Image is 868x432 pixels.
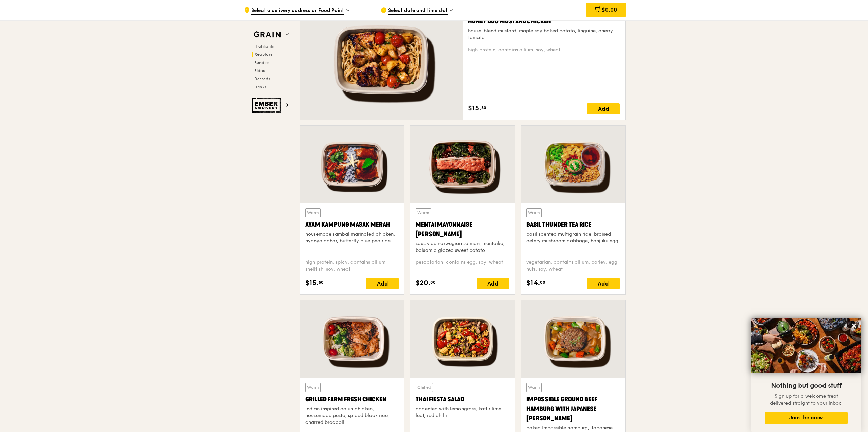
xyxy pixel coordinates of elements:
img: Ember Smokery web logo [252,98,283,113]
span: 50 [481,105,486,110]
span: $14. [526,278,540,288]
span: $20. [416,278,430,288]
div: sous vide norwegian salmon, mentaiko, balsamic glazed sweet potato [416,240,509,254]
button: Join the crew [765,412,848,424]
span: Regulars [254,52,272,57]
span: Select date and time slot [388,7,448,15]
div: Honey Duo Mustard Chicken [468,17,620,26]
div: vegetarian, contains allium, barley, egg, nuts, soy, wheat [526,259,620,273]
div: Chilled [416,383,433,392]
span: Bundles [254,60,269,65]
span: $15. [305,278,319,288]
img: Grain web logo [252,29,283,41]
div: high protein, contains allium, soy, wheat [468,47,620,53]
span: Desserts [254,76,270,81]
div: high protein, spicy, contains allium, shellfish, soy, wheat [305,259,399,273]
div: Thai Fiesta Salad [416,395,509,404]
span: Sign up for a welcome treat delivered straight to your inbox. [770,393,843,406]
div: Basil Thunder Tea Rice [526,220,620,229]
span: $15. [468,103,481,114]
div: Warm [526,208,542,217]
div: Impossible Ground Beef Hamburg with Japanese [PERSON_NAME] [526,395,620,423]
div: Warm [305,383,321,392]
div: house-blend mustard, maple soy baked potato, linguine, cherry tomato [468,28,620,41]
span: Nothing but good stuff [771,382,842,390]
div: indian inspired cajun chicken, housemade pesto, spiced black rice, charred broccoli [305,405,399,426]
button: Close [849,320,860,331]
div: Add [477,278,509,289]
span: Sides [254,68,265,73]
span: Drinks [254,85,266,89]
div: Warm [526,383,542,392]
div: accented with lemongrass, kaffir lime leaf, red chilli [416,405,509,419]
span: 50 [319,280,324,285]
div: Add [587,278,620,289]
span: 00 [540,280,545,285]
span: Highlights [254,44,274,49]
div: Grilled Farm Fresh Chicken [305,395,399,404]
div: Add [366,278,399,289]
div: pescatarian, contains egg, soy, wheat [416,259,509,273]
div: housemade sambal marinated chicken, nyonya achar, butterfly blue pea rice [305,231,399,244]
span: 00 [430,280,436,285]
img: DSC07876-Edit02-Large.jpeg [751,318,861,373]
div: Warm [416,208,431,217]
div: basil scented multigrain rice, braised celery mushroom cabbage, hanjuku egg [526,231,620,244]
span: $0.00 [602,6,617,13]
div: Warm [305,208,321,217]
div: Add [587,103,620,114]
span: Select a delivery address or Food Point [251,7,344,15]
div: Mentai Mayonnaise [PERSON_NAME] [416,220,509,239]
div: Ayam Kampung Masak Merah [305,220,399,229]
